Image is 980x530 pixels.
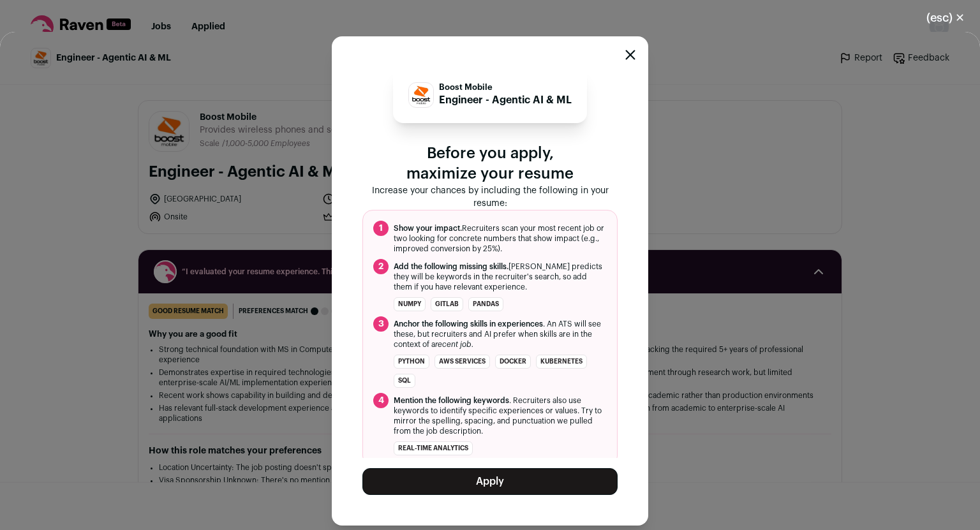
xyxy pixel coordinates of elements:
span: [PERSON_NAME] predicts they will be keywords in the recruiter's search, so add them if you have r... [394,261,607,292]
button: Apply [362,468,618,495]
p: Engineer - Agentic AI & ML [439,92,572,108]
li: Docker [495,355,531,369]
p: Before you apply, maximize your resume [362,144,618,184]
li: real-time analytics [394,441,473,455]
span: Mention the following keywords [394,397,509,404]
button: Close modal [625,50,635,60]
p: Increase your chances by including the following in your resume: [362,184,618,210]
span: Add the following missing skills. [394,263,509,270]
img: c5428cbe6cc0e74e8e5838dcdb02825fd03ef01a7a152c6b0d02124f78217bbe.jpg [409,85,433,104]
span: Recruiters scan your most recent job or two looking for concrete numbers that show impact (e.g., ... [394,223,607,254]
li: Kubernetes [536,355,587,369]
li: NumPy [394,297,426,311]
span: Anchor the following skills in experiences [394,320,543,328]
p: Boost Mobile [439,82,572,92]
li: AWS services [434,355,490,369]
span: 2 [373,259,389,274]
i: recent job. [435,341,473,348]
span: Show your impact. [394,225,462,232]
li: GitLab [431,297,463,311]
li: Pandas [468,297,503,311]
span: 3 [373,316,389,332]
li: SQL [394,374,415,388]
span: . An ATS will see these, but recruiters and AI prefer when skills are in the context of a [394,319,607,350]
li: Python [394,355,429,369]
span: 1 [373,221,389,236]
span: 4 [373,393,389,408]
span: . Recruiters also use keywords to identify specific experiences or values. Try to mirror the spel... [394,395,607,436]
button: Close modal [911,4,980,32]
